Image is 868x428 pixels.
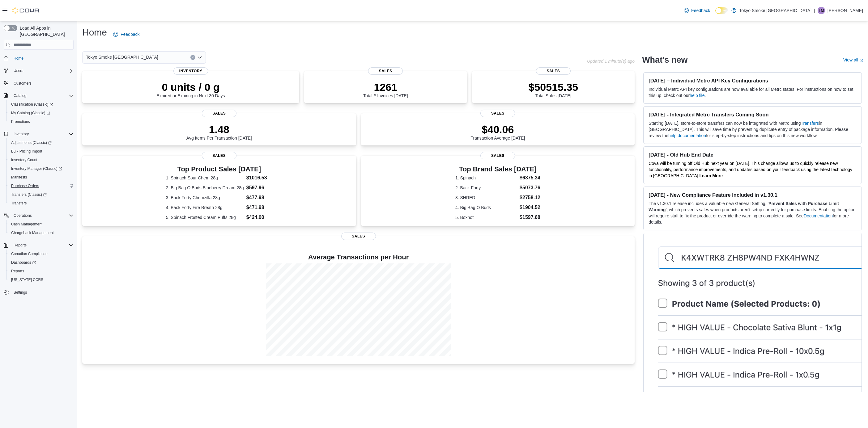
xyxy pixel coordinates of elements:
[520,214,540,221] dd: $1597.68
[1,66,76,75] button: Users
[520,194,540,201] dd: $2758.12
[6,138,76,147] a: Adjustments (Classic)
[6,267,76,275] button: Reports
[14,213,32,218] span: Operations
[9,156,74,164] span: Inventory Count
[11,251,48,256] span: Canadian Compliance
[363,81,408,93] p: 1261
[6,275,76,284] button: [US_STATE] CCRS
[11,183,39,188] span: Purchase Orders
[690,93,704,98] a: help file
[536,67,571,75] span: Sales
[642,55,687,65] h2: What's new
[368,67,403,75] span: Sales
[6,250,76,258] button: Canadian Compliance
[9,220,74,228] span: Cash Management
[6,147,76,156] button: Bulk Pricing Import
[186,123,252,141] div: Avg Items Per Transaction [DATE]
[859,59,863,62] svg: External link
[11,230,54,235] span: Chargeback Management
[14,56,23,61] span: Home
[801,121,819,126] a: Transfers
[471,123,525,141] div: Transaction Average [DATE]
[11,111,50,115] span: My Catalog (Classic)
[11,92,74,99] span: Catalog
[843,57,863,62] a: View allExternal link
[520,204,540,211] dd: $1904.52
[11,241,29,249] button: Reports
[819,7,824,14] span: TM
[1,130,76,138] button: Inventory
[11,269,24,274] span: Reports
[166,175,244,181] dt: 1. Spinach Sour Chem 28g
[14,290,27,295] span: Settings
[12,7,40,14] img: Cova
[700,173,723,178] strong: Learn More
[166,204,244,211] dt: 4. Back Forty Fire Breath 28g
[9,139,54,146] a: Adjustments (Classic)
[11,80,34,87] a: Customers
[9,199,74,207] span: Transfers
[455,214,517,220] dt: 5. Boxhot
[649,86,857,99] p: Individual Metrc API key configurations are now available for all Metrc states. For instructions ...
[166,185,244,191] dt: 2. Big Bag O Buds Blueberry Dream 28g
[455,195,517,201] dt: 3. SHRED
[166,214,244,220] dt: 5. Spinach Frosted Cream Puffs 28g
[6,190,76,199] a: Transfers (Classic)
[9,182,74,190] span: Purchase Orders
[4,51,74,313] nav: Complex example
[649,78,857,84] h3: [DATE] – Individual Metrc API Key Configurations
[9,199,29,207] a: Transfers
[681,4,713,17] a: Feedback
[649,111,857,118] h3: [DATE] - Integrated Metrc Transfers Coming Soon
[9,259,74,266] span: Dashboards
[455,166,540,173] h3: Top Brand Sales [DATE]
[9,250,74,258] span: Canadian Compliance
[9,191,49,198] a: Transfers (Classic)
[804,213,833,218] a: Documentation
[11,149,42,154] span: Bulk Pricing Import
[11,260,36,265] span: Dashboards
[363,81,408,98] div: Total # Invoices [DATE]
[814,7,815,14] p: |
[246,214,272,221] dd: $424.00
[11,192,47,197] span: Transfers (Classic)
[341,233,376,240] span: Sales
[14,81,32,86] span: Customers
[9,229,56,237] a: Chargeback Management
[739,7,812,14] p: Tokyo Smoke [GEOGRAPHIC_DATA]
[14,132,29,136] span: Inventory
[529,81,578,93] p: $50515.35
[87,254,630,261] h4: Average Transactions per Hour
[11,67,74,74] span: Users
[6,173,76,182] button: Manifests
[9,182,42,190] a: Purchase Orders
[11,67,26,74] button: Users
[121,31,139,37] span: Feedback
[9,101,56,108] a: Classification (Classic)
[14,93,26,98] span: Catalog
[9,267,74,275] span: Reports
[1,211,76,220] button: Operations
[11,79,74,87] span: Customers
[9,191,74,198] span: Transfers (Classic)
[9,148,45,155] a: Bulk Pricing Import
[202,152,236,159] span: Sales
[246,204,272,211] dd: $471.98
[691,7,710,14] span: Feedback
[6,109,76,117] a: My Catalog (Classic)
[202,110,236,117] span: Sales
[11,289,29,296] a: Settings
[455,175,517,181] dt: 1. Spinach
[9,148,74,155] span: Bulk Pricing Import
[9,109,53,117] a: My Catalog (Classic)
[649,152,857,158] h3: [DATE] - Old Hub End Date
[715,7,728,14] input: Dark Mode
[520,184,540,191] dd: $5073.76
[9,101,74,108] span: Classification (Classic)
[166,195,244,201] dt: 3. Back Forty Chemzilla 28g
[9,276,46,283] a: [US_STATE] CCRS
[11,241,74,249] span: Reports
[9,165,74,172] span: Inventory Manager (Classic)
